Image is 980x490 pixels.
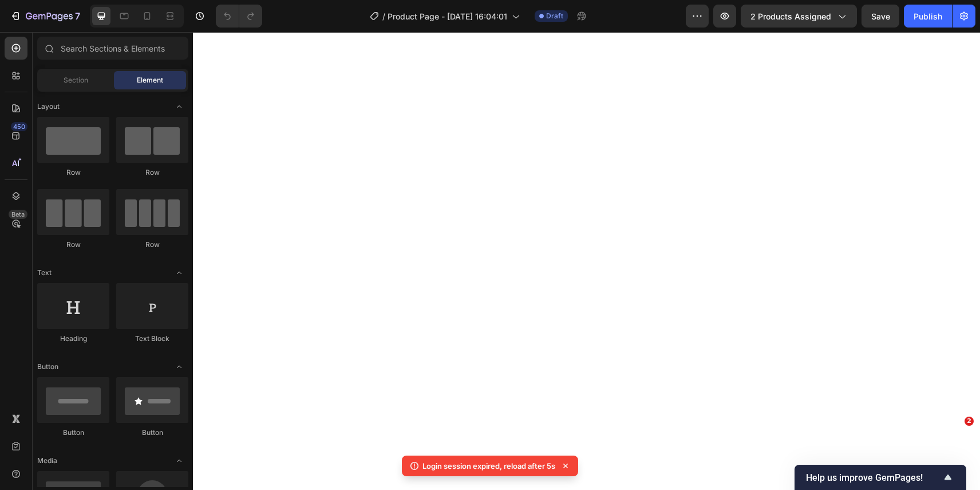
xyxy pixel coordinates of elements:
iframe: Design area [193,32,980,490]
span: Layout [37,101,60,112]
div: Button [37,428,109,438]
span: Element [137,75,163,85]
span: Save [871,11,890,21]
span: Toggle open [170,358,188,376]
span: Media [37,456,57,466]
span: Section [64,75,88,85]
button: 2 products assigned [741,5,857,28]
p: 7 [75,9,80,23]
div: Row [116,240,188,250]
span: Product Page - [DATE] 16:04:01 [388,10,507,22]
input: Search Sections & Elements [37,37,188,60]
span: Toggle open [170,264,188,282]
div: Publish [914,10,942,22]
span: Toggle open [170,97,188,116]
iframe: Intercom live chat [941,434,969,461]
button: 7 [5,5,85,28]
button: Show survey - Help us improve GemPages! [806,471,955,484]
span: Help us improve GemPages! [806,472,941,483]
p: Login session expired, reload after 5s [422,460,555,472]
span: 2 products assigned [750,10,831,22]
div: Undo/Redo [216,5,262,28]
div: 450 [11,122,27,131]
div: Row [37,167,109,178]
div: Row [37,240,109,250]
div: Beta [9,210,27,219]
div: Heading [37,334,109,344]
span: 2 [965,417,974,426]
span: Draft [546,11,563,21]
button: Save [862,5,899,28]
span: Toggle open [170,452,188,470]
span: Button [37,362,58,372]
span: Text [37,268,52,278]
div: Row [116,167,188,178]
div: Text Block [116,334,188,344]
span: / [382,10,385,22]
div: Button [116,428,188,438]
button: Publish [904,5,952,28]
